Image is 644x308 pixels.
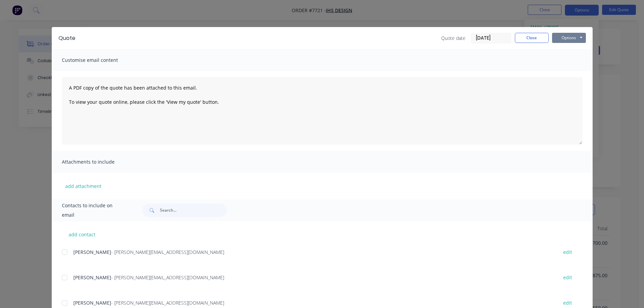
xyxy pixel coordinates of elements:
[62,229,102,239] button: add contact
[559,298,576,307] button: edit
[73,274,111,281] span: [PERSON_NAME]
[62,181,105,191] button: add attachment
[73,300,111,306] span: [PERSON_NAME]
[62,77,582,145] textarea: A PDF copy of the quote has been attached to this email. To view your quote online, please click ...
[111,300,224,306] span: - [PERSON_NAME][EMAIL_ADDRESS][DOMAIN_NAME]
[62,157,136,167] span: Attachments to include
[559,273,576,282] button: edit
[515,33,549,43] button: Close
[441,34,466,42] span: Quote date
[160,204,227,217] input: Search...
[73,249,111,255] span: [PERSON_NAME]
[552,33,586,43] button: Options
[62,55,136,65] span: Customise email content
[559,247,576,257] button: edit
[62,201,126,220] span: Contacts to include on email
[111,274,224,281] span: - [PERSON_NAME][EMAIL_ADDRESS][DOMAIN_NAME]
[111,249,224,255] span: - [PERSON_NAME][EMAIL_ADDRESS][DOMAIN_NAME]
[58,34,75,42] div: Quote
